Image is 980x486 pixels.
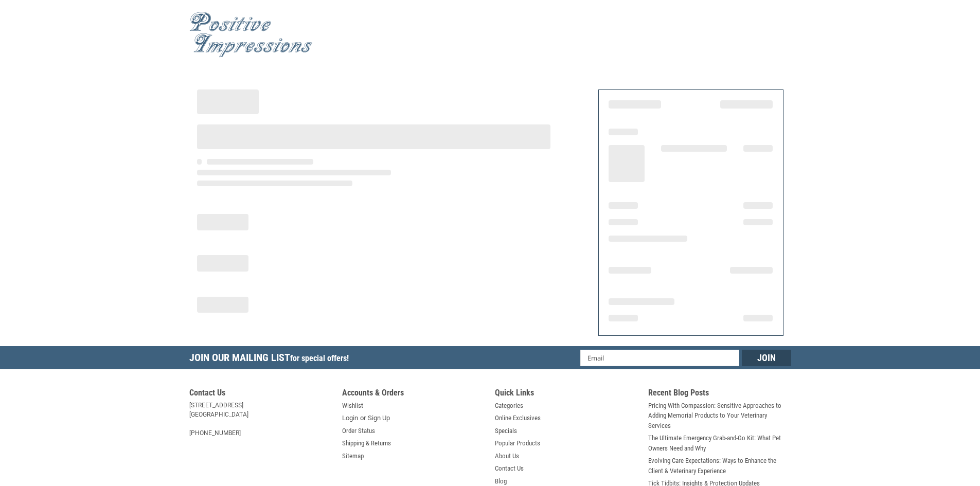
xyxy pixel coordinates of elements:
a: Popular Products [495,438,540,448]
address: [STREET_ADDRESS] [GEOGRAPHIC_DATA] [PHONE_NUMBER] [189,401,332,438]
a: Wishlist [342,401,363,411]
h5: Accounts & Orders [342,388,485,401]
span: or [354,413,372,423]
span: for special offers! [290,353,349,363]
a: Login [342,413,358,423]
h5: Quick Links [495,388,638,401]
img: Positive Impressions [189,12,313,58]
a: Evolving Care Expectations: Ways to Enhance the Client & Veterinary Experience [648,456,791,476]
a: Shipping & Returns [342,438,391,448]
a: Contact Us [495,463,524,474]
input: Email [580,350,739,366]
a: Sign Up [368,413,390,423]
a: The Ultimate Emergency Grab-and-Go Kit: What Pet Owners Need and Why [648,433,791,453]
input: Join [742,350,791,366]
a: Sitemap [342,451,364,461]
a: Order Status [342,426,375,436]
h5: Join Our Mailing List [189,346,354,372]
a: Specials [495,426,517,436]
a: Online Exclusives [495,413,541,423]
a: About Us [495,451,519,461]
h5: Contact Us [189,388,332,401]
h5: Recent Blog Posts [648,388,791,401]
a: Pricing With Compassion: Sensitive Approaches to Adding Memorial Products to Your Veterinary Serv... [648,401,791,431]
a: Categories [495,401,523,411]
